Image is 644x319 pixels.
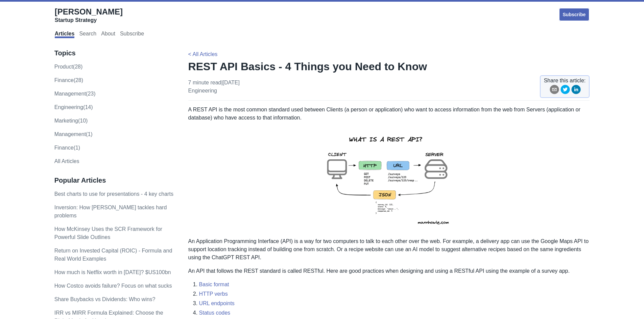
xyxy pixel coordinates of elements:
img: rest-api [315,127,463,232]
a: All Articles [54,158,79,164]
a: [PERSON_NAME]Startup Strategy [55,7,123,24]
a: Search [79,31,96,38]
p: An Application Programming Interface (API) is a way for two computers to talk to each other over ... [188,237,590,262]
a: How Costco avoids failure? Focus on what sucks [54,283,172,289]
p: An API that follows the REST standard is called RESTful. Here are good practices when designing a... [188,267,590,275]
a: Subscribe [120,31,144,38]
span: [PERSON_NAME] [55,7,123,16]
a: < All Articles [188,51,218,57]
a: Articles [55,31,75,38]
a: About [101,31,115,38]
a: Finance(1) [54,145,80,151]
h3: Popular Articles [54,176,174,185]
a: HTTP verbs [199,291,228,297]
a: marketing(10) [54,118,88,124]
p: A REST API is the most common standard used between Clients (a person or application) who want to... [188,106,590,122]
p: 7 minute read | [DATE] [188,79,240,95]
button: email [550,85,559,97]
a: Management(1) [54,131,93,137]
h3: Topics [54,49,174,57]
a: Basic format [199,282,229,287]
a: product(28) [54,64,83,70]
a: management(23) [54,91,96,97]
a: URL endpoints [199,300,235,306]
div: Startup Strategy [55,17,123,24]
a: Best charts to use for presentations - 4 key charts [54,191,173,197]
a: engineering(14) [54,104,93,110]
a: Status codes [199,310,231,316]
span: Share this article: [544,77,586,85]
a: Inversion: How [PERSON_NAME] tackles hard problems [54,205,167,218]
a: finance(28) [54,77,83,83]
a: Share Buybacks vs Dividends: Who wins? [54,296,156,302]
h1: REST API Basics - 4 Things you Need to Know [188,60,590,73]
a: engineering [188,88,217,94]
a: How much is Netflix worth in [DATE]? $US100bn [54,269,171,275]
button: linkedin [571,85,581,97]
button: twitter [560,85,570,97]
a: Subscribe [559,8,590,21]
a: How McKinsey Uses the SCR Framework for Powerful Slide Outlines [54,226,162,240]
a: Return on Invested Capital (ROIC) - Formula and Real World Examples [54,248,172,262]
